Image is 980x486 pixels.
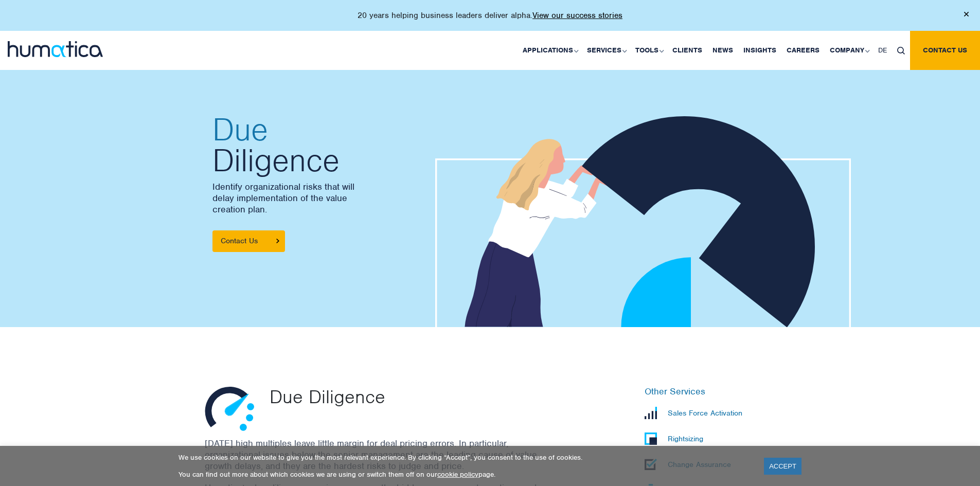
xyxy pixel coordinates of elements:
span: Due [212,114,480,145]
a: Careers [781,31,825,70]
a: Services [582,31,630,70]
h6: Other Services [645,386,776,398]
a: DE [873,31,892,70]
p: You can find out more about which cookies we are using or switch them off on our page. [179,470,751,479]
a: View our success stories [532,10,622,21]
p: Rightsizing [668,434,703,443]
a: Clients [667,31,707,70]
a: Contact Us [212,230,285,252]
a: Insights [738,31,781,70]
a: Contact us [910,31,980,70]
img: Due Diligence [205,386,255,431]
img: arrowicon [276,239,279,243]
p: Identify organizational risks that will delay implementation of the value creation plan. [212,181,480,215]
a: cookie policy [437,470,478,479]
p: 20 years helping business leaders deliver alpha. [358,10,622,21]
a: ACCEPT [764,458,801,475]
p: Sales Force Activation [668,408,742,418]
img: search_icon [897,47,905,55]
a: News [707,31,738,70]
a: Company [825,31,873,70]
p: We use cookies on our website to give you the most relevant experience. By clicking “Accept”, you... [179,453,751,462]
a: Applications [518,31,582,70]
a: Tools [630,31,667,70]
p: [DATE] high multiples leave little margin for deal pricing errors. In particular, organizational ... [205,438,555,472]
span: DE [878,46,887,55]
img: logo [8,41,103,57]
img: Rightsizing [645,433,657,445]
h2: Diligence [212,114,480,176]
img: Sales Force Activation [645,407,657,419]
img: about_banner1 [435,116,851,329]
p: Due Diligence [270,386,580,407]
